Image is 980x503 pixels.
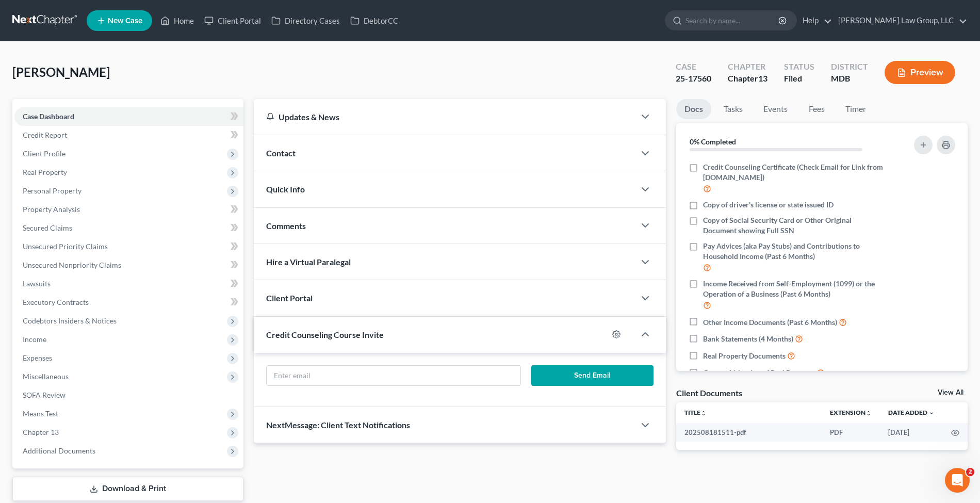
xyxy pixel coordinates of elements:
[531,365,654,386] button: Send Email
[23,261,121,269] span: Unsecured Nonpriority Claims
[676,423,822,442] td: 202508181511-pdf
[831,73,868,85] div: MDB
[755,99,796,119] a: Events
[266,420,410,430] span: NextMessage: Client Text Notifications
[728,73,767,85] div: Chapter
[23,279,51,288] span: Lawsuits
[703,351,786,361] span: Real Property Documents
[14,274,243,293] a: Lawsuits
[14,293,243,312] a: Executory Contracts
[14,386,243,404] a: SOFA Review
[758,73,767,83] span: 13
[266,330,384,339] span: Credit Counseling Course Invite
[14,219,243,237] a: Secured Claims
[703,215,886,236] span: Copy of Social Security Card or Other Original Document showing Full SSN
[23,131,67,139] span: Credit Report
[12,64,110,79] span: [PERSON_NAME]
[23,316,117,325] span: Codebtors Insiders & Notices
[784,73,814,85] div: Filed
[266,11,345,30] a: Directory Cases
[837,99,874,119] a: Timer
[800,99,833,119] a: Fees
[266,184,305,194] span: Quick Info
[685,11,780,30] input: Search by name...
[700,410,707,416] i: unfold_more
[266,148,296,158] span: Contact
[23,168,67,176] span: Real Property
[14,200,243,219] a: Property Analysis
[880,423,943,442] td: [DATE]
[266,221,306,231] span: Comments
[345,11,403,30] a: DebtorCC
[945,468,970,493] iframe: Intercom live chat
[23,112,74,121] span: Case Dashboard
[865,410,872,416] i: unfold_more
[23,353,52,362] span: Expenses
[266,111,623,122] div: Updates & News
[23,149,66,158] span: Client Profile
[23,298,89,306] span: Executory Contracts
[822,423,880,442] td: PDF
[23,391,66,399] span: SOFA Review
[728,61,767,73] div: Chapter
[676,387,742,398] div: Client Documents
[23,409,58,418] span: Means Test
[14,107,243,126] a: Case Dashboard
[23,335,46,344] span: Income
[715,99,751,119] a: Tasks
[23,223,72,232] span: Secured Claims
[14,126,243,144] a: Credit Report
[703,317,837,328] span: Other Income Documents (Past 6 Months)
[938,389,963,396] a: View All
[14,237,243,256] a: Unsecured Priority Claims
[676,99,711,119] a: Docs
[23,242,108,251] span: Unsecured Priority Claims
[928,410,935,416] i: expand_more
[267,366,520,385] input: Enter email
[784,61,814,73] div: Status
[703,368,815,378] span: Current Valuation of Real Property
[703,279,886,299] span: Income Received from Self-Employment (1099) or the Operation of a Business (Past 6 Months)
[830,409,872,416] a: Extensionunfold_more
[831,61,868,73] div: District
[888,409,935,416] a: Date Added expand_more
[966,468,974,476] span: 2
[14,256,243,274] a: Unsecured Nonpriority Claims
[703,334,793,344] span: Bank Statements (4 Months)
[23,372,69,381] span: Miscellaneous
[703,162,886,183] span: Credit Counseling Certificate (Check Email for Link from [DOMAIN_NAME])
[108,17,142,25] span: New Case
[155,11,199,30] a: Home
[703,200,834,210] span: Copy of driver's license or state issued ID
[703,241,886,262] span: Pay Advices (aka Pay Stubs) and Contributions to Household Income (Past 6 Months)
[676,73,711,85] div: 25-17560
[23,446,95,455] span: Additional Documents
[23,186,81,195] span: Personal Property
[23,205,80,214] span: Property Analysis
[266,293,313,303] span: Client Portal
[266,257,351,267] span: Hire a Virtual Paralegal
[690,137,736,146] strong: 0% Completed
[797,11,832,30] a: Help
[885,61,955,84] button: Preview
[676,61,711,73] div: Case
[684,409,707,416] a: Titleunfold_more
[199,11,266,30] a: Client Portal
[12,477,243,501] a: Download & Print
[833,11,967,30] a: [PERSON_NAME] Law Group, LLC
[23,428,59,436] span: Chapter 13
